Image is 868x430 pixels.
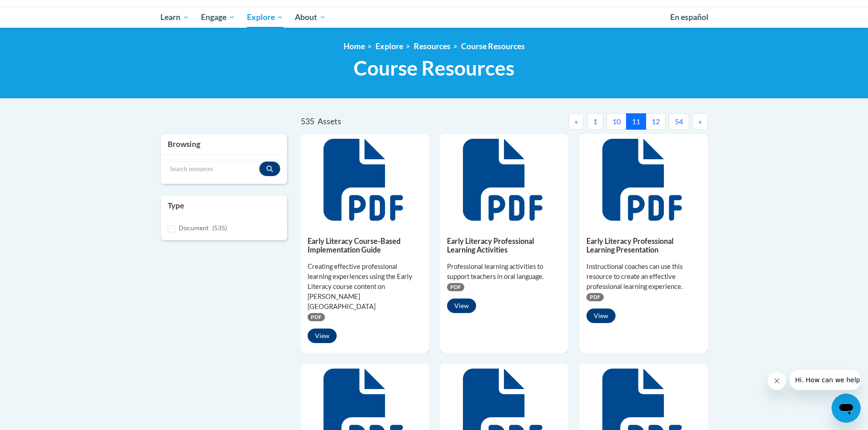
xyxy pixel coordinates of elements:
[295,12,326,23] span: About
[168,139,281,150] h3: Browsing
[447,283,464,291] span: PDF
[247,12,283,23] span: Explore
[693,113,708,130] button: Next
[447,262,561,282] div: Professional learning activities to support teachers in oral language.
[447,237,561,254] h5: Early Literacy Professional Learning Activities
[308,329,337,343] button: View
[289,7,332,28] a: About
[575,117,578,126] span: «
[586,293,604,301] span: PDF
[179,224,209,232] span: Document
[241,7,289,28] a: Explore
[664,8,714,27] a: En español
[626,113,646,130] button: 11
[461,41,525,51] a: Course Resources
[201,12,235,23] span: Engage
[447,298,476,313] button: View
[646,113,666,130] button: 12
[318,116,341,126] span: Assets
[586,262,701,292] div: Instructional coaches can use this resource to create an effective professional learning experience.
[308,313,325,321] span: PDF
[168,162,260,177] input: Search resources
[195,7,241,28] a: Engage
[354,56,514,80] span: Course Resources
[344,41,365,51] a: Home
[587,113,603,130] button: 1
[768,372,786,390] iframe: Close message
[155,7,195,28] a: Learn
[832,394,861,423] iframe: Button to launch messaging window
[699,117,702,126] span: »
[569,113,584,130] button: Previous
[670,12,709,22] span: En español
[504,113,707,130] nav: Pagination Navigation
[414,41,451,51] a: Resources
[375,41,403,51] a: Explore
[790,370,861,390] iframe: Message from company
[168,200,281,211] h3: Type
[606,113,627,130] button: 10
[586,237,701,254] h5: Early Literacy Professional Learning Presentation
[147,7,721,28] div: Main menu
[308,262,422,312] div: Creating effective professional learning experiences using the Early Literacy course content on [...
[160,12,189,23] span: Learn
[259,162,280,176] button: Search resources
[5,6,74,14] span: Hi. How can we help?
[308,237,422,254] h5: Early Literacy Course-Based Implementation Guide
[586,309,616,323] button: View
[212,224,227,232] span: (535)
[669,113,689,130] button: 54
[301,116,314,126] span: 535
